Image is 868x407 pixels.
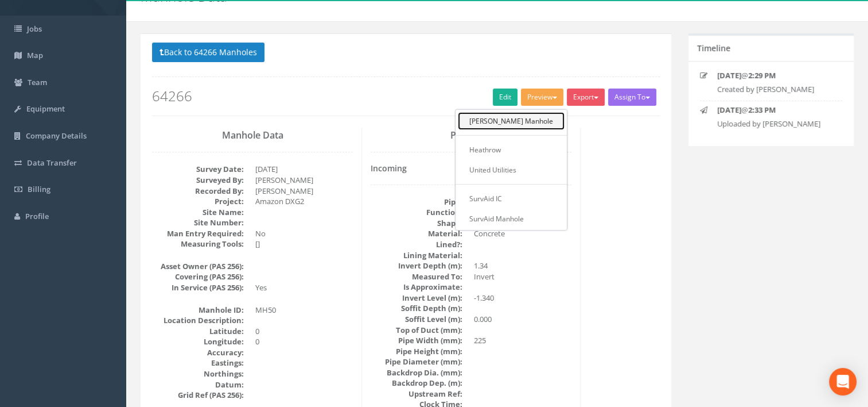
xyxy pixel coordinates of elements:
dt: Top of Duct (mm): [371,325,462,336]
dt: Eastings: [152,358,244,368]
dt: Surveyed By: [152,175,244,186]
dd: [PERSON_NAME] [255,175,353,186]
dt: Latitude: [152,326,244,337]
a: SurvAid IC [458,190,565,208]
dt: Shape: [371,218,462,229]
button: Export [567,89,605,106]
dd: 0.000 [474,314,571,325]
span: Team [28,77,47,87]
dt: Grid Ref (PAS 256): [152,390,244,401]
span: Company Details [26,130,87,141]
dt: In Service (PAS 256): [152,282,244,293]
dt: Covering (PAS 256): [152,271,244,282]
dt: Function: [371,207,462,218]
dt: Man Entry Required: [152,228,244,239]
dd: 0 [255,336,353,347]
dd: 1.34 [474,260,571,271]
span: Map [27,50,43,60]
dt: Pipe Width (mm): [371,335,462,346]
dt: Is Approximate: [371,282,462,293]
span: Billing [28,184,50,194]
button: Back to 64266 Manholes [152,43,264,62]
span: Profile [25,211,49,221]
dt: Lined?: [371,239,462,250]
dt: Soffit Depth (m): [371,303,462,314]
h3: Manhole Data [152,130,353,141]
dt: Longitude: [152,336,244,347]
dd: MH50 [255,305,353,316]
h2: 64266 [152,89,660,103]
span: Equipment [26,103,65,114]
p: @ [717,70,833,81]
dt: Pipe: [371,197,462,208]
strong: [DATE] [717,70,741,80]
dd: Invert [474,271,571,282]
h5: Timeline [697,44,730,52]
dt: Location Description: [152,315,244,326]
dt: Site Name: [152,207,244,218]
dd: [PERSON_NAME] [255,186,353,197]
dt: Measured To: [371,271,462,282]
button: Assign To [608,89,656,106]
span: Jobs [27,24,42,34]
strong: [DATE] [717,105,741,115]
dd: [DATE] [255,164,353,175]
dd: Yes [255,282,353,293]
dd: 0 [255,326,353,337]
dt: Measuring Tools: [152,239,244,249]
dd: 225 [474,335,571,346]
p: Created by [PERSON_NAME] [717,84,833,95]
dt: Survey Date: [152,164,244,175]
dt: Invert Depth (m): [371,260,462,271]
a: Heathrow [458,141,565,159]
dt: Project: [152,196,244,207]
dd: Concrete [474,228,571,239]
dt: Asset Owner (PAS 256): [152,261,244,272]
dd: [] [255,239,353,249]
a: Edit [493,89,517,106]
dt: Lining Material: [371,250,462,261]
dt: Pipe Height (mm): [371,346,462,357]
dt: Soffit Level (m): [371,314,462,325]
p: Uploaded by [PERSON_NAME] [717,118,833,129]
dt: Pipe Diameter (mm): [371,356,462,367]
h3: Pipe Data [371,130,571,141]
dd: Amazon DXG2 [255,196,353,207]
a: [PERSON_NAME] Manhole [458,112,565,130]
a: United Utilities [458,161,565,179]
h4: Incoming [371,164,571,172]
dt: Backdrop Dia. (mm): [371,367,462,378]
dt: Northings: [152,368,244,379]
strong: 2:29 PM [748,70,776,80]
div: Open Intercom Messenger [829,368,857,396]
strong: 2:33 PM [748,105,776,115]
dt: Manhole ID: [152,305,244,316]
a: SurvAid Manhole [458,210,565,228]
dt: Upstream Ref: [371,389,462,400]
dd: No [255,228,353,239]
dt: Site Number: [152,217,244,228]
dt: Material: [371,228,462,239]
span: Data Transfer [27,158,77,168]
dt: Invert Level (m): [371,293,462,304]
dt: Datum: [152,379,244,390]
button: Preview [521,89,563,106]
dd: -1.340 [474,293,571,304]
dt: Backdrop Dep. (m): [371,378,462,389]
dt: Accuracy: [152,347,244,358]
p: @ [717,105,833,116]
dt: Recorded By: [152,186,244,197]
